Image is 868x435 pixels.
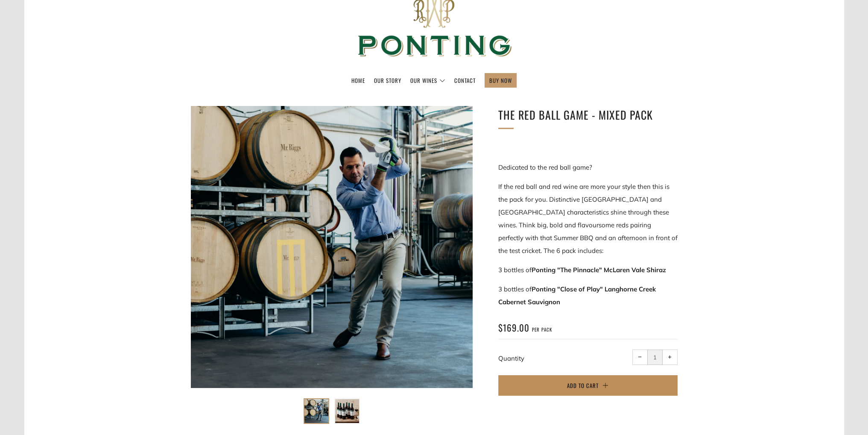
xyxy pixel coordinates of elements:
[410,73,445,87] a: Our Wines
[454,73,476,87] a: Contact
[498,321,529,334] span: $169.00
[498,354,524,362] label: Quantity
[532,326,552,333] span: per pack
[304,399,328,423] img: Load image into Gallery viewer, The Red Ball Game - Mixed Pack
[498,264,678,276] p: 3 bottles of
[498,106,678,124] h1: The Red Ball Game - Mixed Pack
[498,283,678,309] p: 3 bottles of
[498,285,656,306] strong: Ponting "Close of Play" Langhorne Creek Cabernet Sauvignon
[647,350,663,365] input: quantity
[489,73,512,87] a: BUY NOW
[532,266,666,274] strong: Ponting "The Pinnacle" McLaren Vale Shiraz
[374,73,401,87] a: Our Story
[638,355,642,359] span: −
[335,399,359,423] img: Load image into Gallery viewer, The Red Ball Game - Mixed Pack
[567,381,599,390] span: Add to Cart
[498,180,678,257] p: If the red ball and red wine are more your style then this is the pack for you. Distinctive [GEOG...
[668,355,672,359] span: +
[351,73,365,87] a: Home
[498,161,678,174] p: Dedicated to the red ball game?
[304,398,329,424] button: Load image into Gallery viewer, The Red Ball Game - Mixed Pack
[498,375,678,396] button: Add to Cart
